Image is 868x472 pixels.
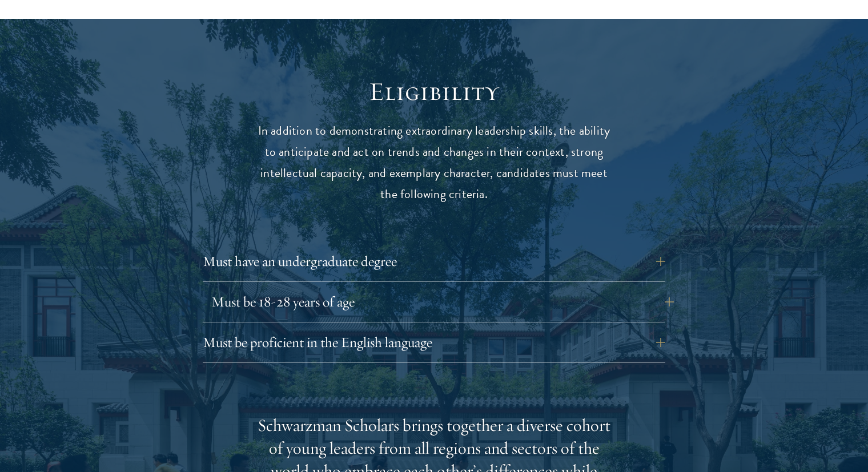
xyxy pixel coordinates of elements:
[203,248,665,275] button: Must have an undergraduate degree
[211,288,674,316] button: Must be 18-28 years of age
[257,76,611,108] h2: Eligibility
[203,329,665,356] button: Must be proficient in the English language
[257,120,611,205] p: In addition to demonstrating extraordinary leadership skills, the ability to anticipate and act o...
